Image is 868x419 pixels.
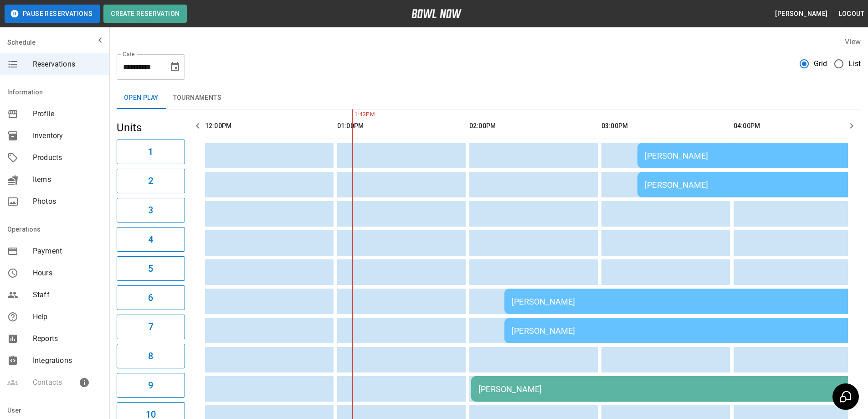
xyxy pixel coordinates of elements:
button: 4 [117,227,185,252]
button: 7 [117,315,185,339]
button: 6 [117,285,185,310]
span: Items [33,174,102,185]
button: 3 [117,198,185,222]
span: Reservations [33,59,102,70]
h6: 8 [148,349,153,363]
button: Create Reservation [103,5,187,23]
span: Profile [33,109,102,119]
button: Tournaments [166,87,229,109]
span: Hours [33,268,102,279]
span: Help [33,311,102,322]
button: 5 [117,256,185,281]
h6: 3 [148,203,153,217]
h6: 9 [148,378,153,393]
h6: 2 [148,174,153,188]
span: Staff [33,290,102,300]
span: Reports [33,333,102,344]
span: Grid [814,58,827,69]
div: [PERSON_NAME] [478,384,859,394]
h6: 4 [148,232,153,247]
span: List [848,58,861,69]
span: 1:43PM [352,110,354,119]
span: Integrations [33,355,102,366]
h6: 5 [148,261,153,276]
button: 9 [117,373,185,398]
button: 1 [117,140,185,164]
th: 03:00PM [601,113,730,139]
th: 01:00PM [337,113,466,139]
button: 2 [117,169,185,193]
button: Logout [835,5,868,22]
h6: 6 [148,290,153,305]
button: 8 [117,344,185,368]
button: Pause Reservations [5,5,100,23]
span: Payment [33,246,102,257]
button: [PERSON_NAME] [771,5,831,22]
th: 02:00PM [469,113,598,139]
img: logo [411,9,462,18]
span: Inventory [33,130,102,141]
div: inventory tabs [117,87,861,109]
span: Photos [33,196,102,207]
th: 12:00PM [205,113,334,139]
h5: Units [117,120,185,135]
button: Open Play [117,87,166,109]
label: View [845,37,861,46]
h6: 7 [148,320,153,334]
h6: 1 [148,145,153,159]
button: Choose date, selected date is Sep 20, 2025 [166,58,184,76]
span: Products [33,152,102,163]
